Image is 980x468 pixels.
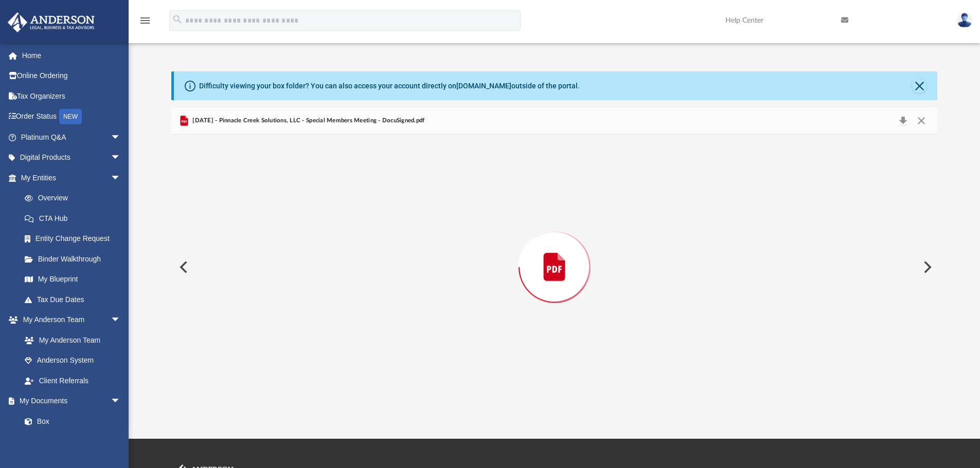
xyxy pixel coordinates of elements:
a: Order StatusNEW [7,106,136,127]
div: Preview [171,107,938,400]
a: Anderson System [14,350,131,371]
button: Next File [915,253,938,282]
i: search [172,14,183,25]
a: My Blueprint [14,269,131,290]
div: Difficulty viewing your box folder? You can also access your account directly on outside of the p... [199,81,580,91]
a: Entity Change Request [14,229,136,249]
img: User Pic [957,13,972,28]
button: Close [912,79,926,93]
img: Anderson Advisors Platinum Portal [5,12,98,32]
a: menu [139,20,151,27]
a: My Documentsarrow_drop_down [7,391,131,411]
a: [DOMAIN_NAME] [456,82,511,90]
a: My Anderson Teamarrow_drop_down [7,310,131,330]
i: menu [139,14,151,27]
a: Client Referrals [14,370,131,391]
a: Overview [14,188,136,209]
button: Previous File [171,253,194,282]
span: arrow_drop_down [111,310,131,331]
button: Download [894,114,912,128]
span: arrow_drop_down [111,391,131,412]
a: Home [7,45,136,66]
span: arrow_drop_down [111,127,131,148]
span: arrow_drop_down [111,167,131,189]
a: My Entitiesarrow_drop_down [7,167,136,188]
a: Online Ordering [7,66,136,86]
a: CTA Hub [14,208,136,229]
a: Platinum Q&Aarrow_drop_down [7,127,136,147]
span: arrow_drop_down [111,147,131,169]
a: Binder Walkthrough [14,249,136,269]
button: Close [912,114,931,128]
a: Tax Due Dates [14,289,136,310]
a: Digital Productsarrow_drop_down [7,147,136,168]
a: Box [14,411,126,432]
a: My Anderson Team [14,330,126,350]
div: NEW [59,109,82,124]
span: [DATE] - Pinnacle Creek Solutions, LLC - Special Members Meeting - DocuSigned.pdf [190,116,425,125]
a: Tax Organizers [7,86,136,106]
a: Meeting Minutes [14,432,131,452]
